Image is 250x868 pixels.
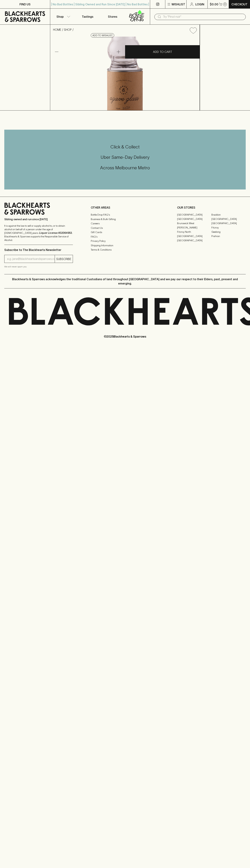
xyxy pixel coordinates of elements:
p: FIND US [19,2,31,6]
a: [GEOGRAPHIC_DATA] [177,238,211,243]
p: Checkout [231,2,247,6]
p: Wishlist [172,2,185,6]
p: Shop [56,14,64,19]
a: Braddon [211,213,246,217]
a: Brunswick West [177,221,211,225]
p: OUR STORES [177,205,246,210]
a: Bottle Drop FAQ's [91,213,159,217]
p: Tastings [82,14,93,19]
div: Call to action block [4,130,246,189]
a: Business & Bulk Gifting [91,217,159,221]
a: Fitzroy [211,225,246,230]
a: Careers [91,221,159,226]
input: Try "Pinot noir" [163,14,243,20]
button: Add to wishlist [91,33,114,38]
a: Geelong [211,230,246,234]
p: Blackhearts & Sparrows acknowledges the traditional Custodians of land throughout [GEOGRAPHIC_DAT... [7,277,243,286]
p: Login [195,2,204,6]
a: [GEOGRAPHIC_DATA] [177,213,211,217]
input: e.g. jane@blackheartsandsparrows.com.au [7,256,55,262]
h5: Uber Same-Day Delivery [4,154,246,160]
p: $0.00 [210,2,218,6]
a: SHOP [64,28,72,31]
p: It is against the law to sell or supply alcohol to, or to obtain alcohol on behalf of a person un... [4,224,73,242]
p: ADD TO CART [153,50,172,54]
a: [GEOGRAPHIC_DATA] [211,221,246,225]
a: Contact Us [91,226,159,230]
p: Subscribe to The Blackhearts Newsletter [4,248,73,252]
p: OTHER AREAS [91,205,159,210]
strong: Liquor License #32064953 [39,231,72,234]
a: Fitzroy North [177,230,211,234]
a: Gift Cards [91,230,159,235]
p: Sibling owned and run since [DATE] [4,218,73,221]
button: Add to wishlist [188,26,198,35]
p: Stores [108,14,117,19]
a: [GEOGRAPHIC_DATA] [177,234,211,238]
button: Shop [50,9,75,24]
a: [PERSON_NAME] [177,225,211,230]
a: Stores [100,9,125,24]
a: Privacy Policy [91,239,159,243]
a: Shipping Information [91,243,159,248]
button: ADD TO CART [125,45,200,59]
a: [GEOGRAPHIC_DATA] [177,217,211,221]
a: FAQ's [91,235,159,239]
a: Terms & Conditions [91,248,159,252]
img: 17109.png [50,37,200,110]
h5: Across Melbourne Metro [4,165,246,171]
p: SUBSCRIBE [56,257,71,261]
h5: Click & Collect [4,144,246,150]
p: We will never spam you [4,265,73,268]
button: SUBSCRIBE [55,255,73,263]
a: Tastings [75,9,100,24]
a: [GEOGRAPHIC_DATA] [211,217,246,221]
p: 0 [224,3,226,5]
a: Prahran [211,234,246,238]
a: HOME [53,28,61,31]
